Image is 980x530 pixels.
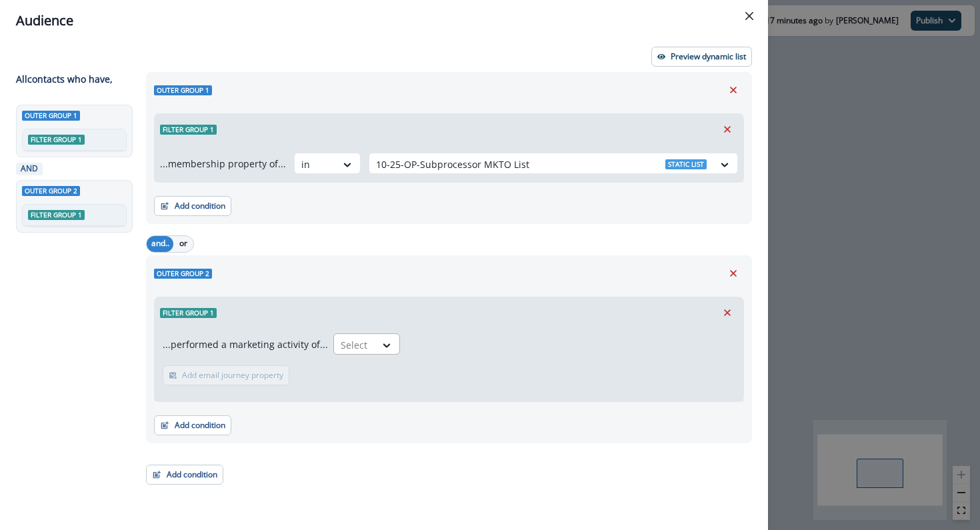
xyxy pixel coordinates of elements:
[182,371,283,380] p: Add email journey property
[723,80,744,100] button: Remove
[28,135,85,145] span: Filter group 1
[147,236,173,252] button: and..
[671,52,746,61] p: Preview dynamic list
[22,186,80,196] span: Outer group 2
[154,269,212,279] span: Outer group 2
[723,263,744,283] button: Remove
[28,210,85,220] span: Filter group 1
[154,85,212,95] span: Outer group 1
[16,72,113,86] p: All contact s who have,
[163,337,328,351] p: ...performed a marketing activity of...
[163,365,289,385] button: Add email journey property
[154,196,231,216] button: Add condition
[19,163,40,175] p: AND
[160,157,286,171] p: ...membership property of...
[154,415,231,435] button: Add condition
[16,11,752,31] div: Audience
[739,5,760,27] button: Close
[717,119,738,139] button: Remove
[146,465,223,485] button: Add condition
[651,47,752,67] button: Preview dynamic list
[160,308,217,318] span: Filter group 1
[717,303,738,323] button: Remove
[160,125,217,135] span: Filter group 1
[22,111,80,121] span: Outer group 1
[173,236,193,252] button: or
